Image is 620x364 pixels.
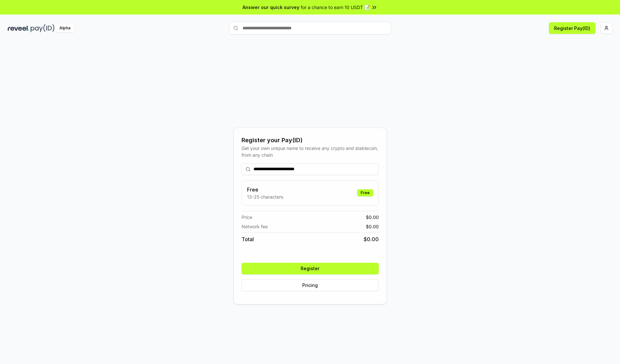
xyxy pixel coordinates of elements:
[366,214,379,221] span: $ 0.00
[56,24,74,32] div: Alpha
[243,4,299,11] span: Answer our quick survey
[366,223,379,230] span: $ 0.00
[242,263,379,274] button: Register
[242,235,254,243] span: Total
[301,4,370,11] span: for a chance to earn 10 USDT 📝
[549,22,595,34] button: Register Pay(ID)
[8,24,29,32] img: reveel_dark
[242,145,379,158] div: Get your own unique name to receive any crypto and stablecoin, from any chain
[242,223,268,230] span: Network fee
[247,193,283,200] p: 13-25 characters
[31,24,55,32] img: pay_id
[242,214,252,221] span: Price
[242,136,379,145] div: Register your Pay(ID)
[247,186,283,193] h3: Free
[357,189,373,196] div: Free
[242,280,379,291] button: Pricing
[364,235,379,243] span: $ 0.00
